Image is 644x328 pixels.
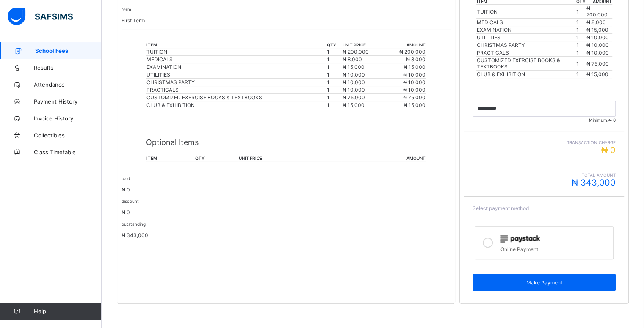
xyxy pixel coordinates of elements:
th: unit price [342,42,384,48]
td: 1 [326,79,342,86]
span: ₦ 15,000 [404,64,426,70]
span: Collectibles [34,132,102,139]
small: paid [122,176,130,181]
small: term [122,7,131,12]
td: 1 [326,101,342,109]
span: ₦ 0 [122,186,130,193]
span: Attendance [34,81,102,88]
span: ₦ 10,000 [586,42,609,48]
span: School Fees [35,47,102,54]
td: CHRISTMAS PARTY [476,41,576,49]
span: ₦ 0 [601,145,616,155]
span: Payment History [34,98,102,105]
span: Results [34,64,102,71]
div: CLUB & EXHIBITION [146,102,326,108]
img: paystack.0b99254114f7d5403c0525f3550acd03.svg [500,235,540,243]
span: ₦ 75,000 [586,60,609,67]
td: 1 [576,57,586,71]
small: discount [122,199,139,204]
span: ₦ 15,000 [343,64,365,70]
td: 1 [576,34,586,41]
span: ₦ 15,000 [586,27,608,33]
span: ₦ 0 [122,209,130,216]
td: MEDICALS [476,19,576,26]
span: Class Timetable [34,149,102,156]
span: ₦ 15,000 [404,102,426,108]
th: item [146,155,195,161]
td: PRACTICALS [476,49,576,57]
th: item [146,42,326,48]
span: ₦ 10,000 [343,79,365,85]
th: qty [326,42,342,48]
span: ₦ 10,000 [586,34,609,41]
td: 1 [326,48,342,56]
td: 1 [326,71,342,79]
div: UTILITIES [146,71,326,78]
div: MEDICALS [146,56,326,63]
span: ₦ 200,000 [586,5,608,18]
span: ₦ 10,000 [403,79,426,85]
span: ₦ 15,000 [586,71,608,77]
td: TUITION [476,5,576,19]
div: PRACTICALS [146,87,326,93]
td: 1 [576,71,586,78]
td: 1 [326,63,342,71]
span: ₦ 75,000 [343,94,365,101]
td: EXAMINATION [476,26,576,34]
p: First Term [122,17,451,24]
div: TUITION [146,49,326,55]
th: qty [195,155,238,161]
th: unit price [238,155,341,161]
div: CUSTOMIZED EXERCISE BOOKS & TEXTBOOKS [146,94,326,101]
td: 1 [576,19,586,26]
div: Online Payment [500,244,609,252]
span: Help [34,308,101,314]
span: ₦ 0 [608,118,616,123]
span: ₦ 8,000 [406,56,426,63]
span: Select payment method [473,205,529,211]
td: 1 [576,26,586,34]
p: Optional Items [146,138,426,147]
span: Total Amount [473,172,616,178]
span: ₦ 75,000 [403,94,426,101]
span: ₦ 343,000 [122,232,148,238]
td: 1 [576,41,586,49]
span: Transaction charge [473,140,616,145]
span: ₦ 8,000 [343,56,362,63]
span: Invoice History [34,115,102,122]
td: CUSTOMIZED EXERCISE BOOKS & TEXTBOOKS [476,57,576,71]
img: safsims [8,8,73,25]
span: Make Payment [479,279,609,286]
span: ₦ 10,000 [343,71,365,78]
td: 1 [326,94,342,101]
td: 1 [326,86,342,94]
span: ₦ 10,000 [586,49,609,56]
small: outstanding [122,221,146,227]
span: ₦ 343,000 [572,178,616,188]
td: CLUB & EXHIBITION [476,71,576,78]
span: ₦ 10,000 [403,71,426,78]
td: UTILITIES [476,34,576,41]
div: EXAMINATION [146,64,326,70]
span: ₦ 200,000 [343,49,369,55]
td: 1 [576,49,586,57]
span: ₦ 8,000 [586,19,606,25]
span: Minimum: [473,118,616,123]
span: ₦ 10,000 [403,87,426,93]
td: 1 [326,56,342,63]
th: amount [341,155,426,161]
span: ₦ 10,000 [343,87,365,93]
span: ₦ 200,000 [399,49,426,55]
div: CHRISTMAS PARTY [146,79,326,85]
th: amount [384,42,426,48]
td: 1 [576,5,586,19]
span: ₦ 15,000 [343,102,365,108]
